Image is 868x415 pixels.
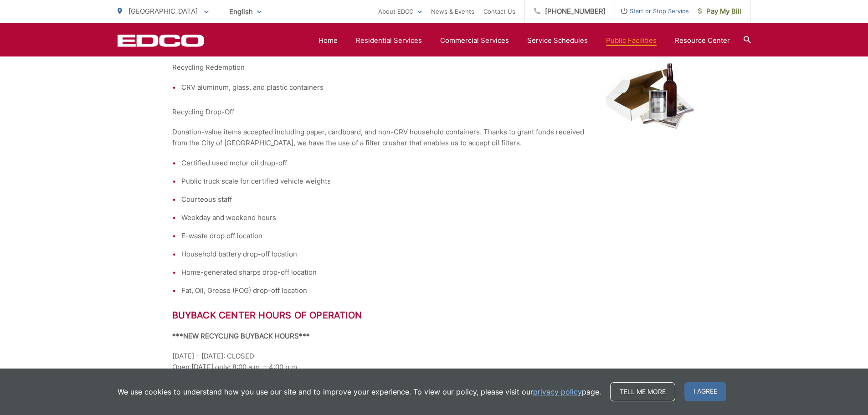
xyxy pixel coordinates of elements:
[378,6,422,17] a: About EDCO
[181,176,696,187] li: Public truck scale for certified vehicle weights
[533,386,582,397] a: privacy policy
[181,158,696,169] li: Certified used motor oil drop-off
[181,212,696,223] li: Weekday and weekend hours
[606,35,657,46] a: Public Facilities
[128,7,198,15] span: [GEOGRAPHIC_DATA]
[118,34,204,47] a: EDCD logo. Return to the homepage.
[181,267,696,278] li: Home-generated sharps drop-off location
[318,35,338,46] a: Home
[605,62,696,130] img: Recycling
[172,107,696,118] p: Recycling Drop-Off
[172,62,696,73] p: Recycling Redemption
[181,194,696,205] li: Courteous staff
[698,6,741,17] span: Pay My Bill
[172,351,696,373] p: [DATE] – [DATE]: CLOSED Open [DATE] only: 8:00 a.m. – 4:00 p.m.
[181,249,696,260] li: Household battery drop-off location
[483,6,515,17] a: Contact Us
[527,35,588,46] a: Service Schedules
[181,231,696,241] li: E-waste drop off location
[356,35,422,46] a: Residential Services
[172,332,310,340] strong: ***NEW RECYCLING BUYBACK HOURS***
[440,35,509,46] a: Commercial Services
[610,382,675,401] a: Tell me more
[684,382,726,401] span: I agree
[675,35,730,46] a: Resource Center
[172,310,696,321] h2: Buyback Center Hours of Operation
[222,4,268,20] span: English
[118,386,601,397] p: We use cookies to understand how you use our site and to improve your experience. To view our pol...
[431,6,474,17] a: News & Events
[181,285,696,296] li: Fat, Oil, Grease (FOG) drop-off location
[172,127,696,149] p: Donation-value items accepted including paper, cardboard, and non-CRV household containers. Thank...
[181,82,696,93] li: CRV aluminum, glass, and plastic containers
